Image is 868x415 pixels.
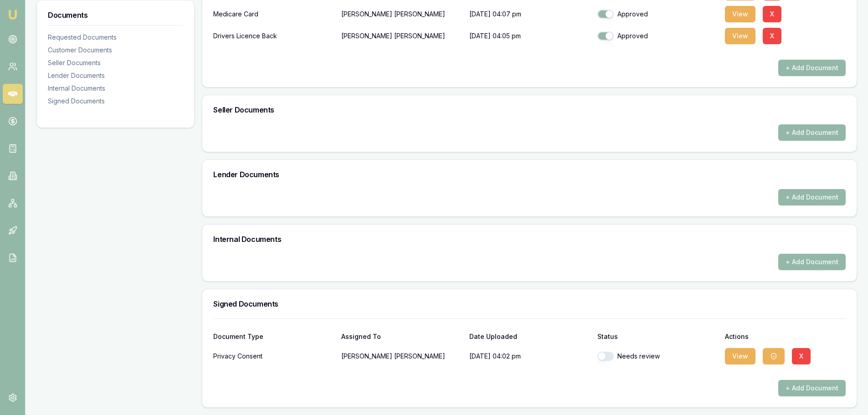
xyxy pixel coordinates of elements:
button: + Add Document [778,380,846,396]
p: [DATE] 04:05 pm [469,27,590,45]
p: [DATE] 04:07 pm [469,5,590,23]
div: Privacy Consent [213,347,334,365]
p: [PERSON_NAME] [PERSON_NAME] [341,347,462,365]
div: Customer Documents [48,46,183,55]
div: Date Uploaded [469,333,590,340]
h3: Documents [48,11,183,19]
div: Drivers Licence Back [213,27,334,45]
img: emu-icon-u.png [7,9,18,20]
div: Approved [597,31,718,41]
h3: Seller Documents [213,106,846,113]
div: Internal Documents [48,84,183,93]
button: + Add Document [778,254,846,270]
h3: Signed Documents [213,300,846,307]
div: Requested Documents [48,33,183,42]
button: X [792,348,811,364]
button: + Add Document [778,60,846,76]
button: + Add Document [778,124,846,141]
div: Assigned To [341,333,462,340]
div: Document Type [213,333,334,340]
button: View [725,348,755,364]
button: + Add Document [778,189,846,205]
div: Lender Documents [48,71,183,80]
h3: Lender Documents [213,171,846,178]
h3: Internal Documents [213,236,846,243]
div: Approved [597,10,718,19]
div: Needs review [597,352,718,361]
div: Signed Documents [48,97,183,106]
div: Status [597,333,718,340]
p: [PERSON_NAME] [PERSON_NAME] [341,5,462,23]
div: Seller Documents [48,58,183,67]
p: [PERSON_NAME] [PERSON_NAME] [341,27,462,45]
p: [DATE] 04:02 pm [469,347,590,365]
button: X [763,6,781,22]
button: View [725,28,755,44]
div: Actions [725,333,846,340]
button: View [725,6,755,22]
button: X [763,28,781,44]
div: Medicare Card [213,5,334,23]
